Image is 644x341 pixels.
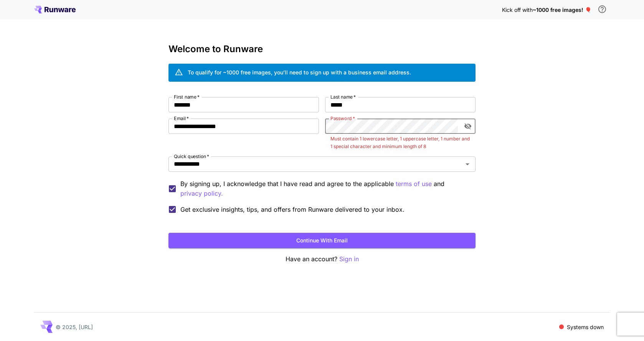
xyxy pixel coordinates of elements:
button: Continue with email [168,233,476,249]
label: Password [330,115,355,122]
p: privacy policy. [180,189,223,198]
label: Email [174,115,189,122]
p: By signing up, I acknowledge that I have read and agree to the applicable and [180,179,469,198]
label: Quick question [174,153,209,160]
span: ~1000 free images! 🎈 [533,7,591,13]
button: By signing up, I acknowledge that I have read and agree to the applicable terms of use and [180,189,223,198]
label: First name [174,94,200,100]
button: By signing up, I acknowledge that I have read and agree to the applicable and privacy policy. [396,179,432,189]
span: Get exclusive insights, tips, and offers from Runware delivered to your inbox. [180,205,405,214]
button: toggle password visibility [461,119,475,133]
p: Have an account? [168,254,476,264]
div: To qualify for ~1000 free images, you’ll need to sign up with a business email address. [188,68,411,76]
span: Kick off with [502,7,533,13]
button: In order to qualify for free credit, you need to sign up with a business email address and click ... [594,2,610,17]
p: Must contain 1 lowercase letter, 1 uppercase letter, 1 number and 1 special character and minimum... [330,135,470,150]
p: © 2025, [URL] [56,323,93,331]
p: Systems down [567,323,604,331]
button: Open [462,159,473,170]
p: terms of use [396,179,432,189]
h3: Welcome to Runware [168,44,476,54]
button: Sign in [339,254,359,264]
label: Last name [330,94,356,100]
